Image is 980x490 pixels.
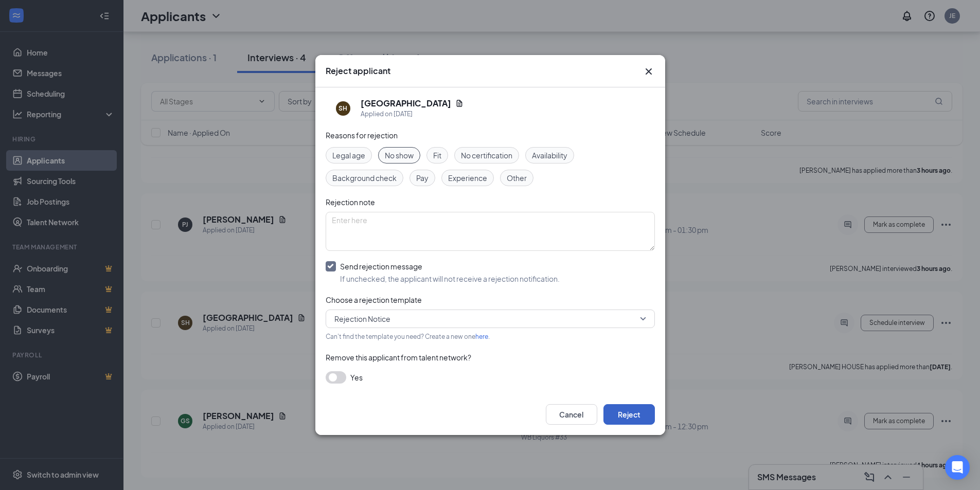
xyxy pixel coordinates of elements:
[332,150,365,161] span: Legal age
[448,172,487,184] span: Experience
[433,150,441,161] span: Fit
[326,65,390,77] h3: Reject applicant
[945,455,970,480] div: Open Intercom Messenger
[350,371,363,384] span: Yes
[326,333,490,340] span: Can't find the template you need? Create a new one .
[361,109,464,119] div: Applied on [DATE]
[507,172,527,184] span: Other
[416,172,429,184] span: Pay
[461,150,512,161] span: No certification
[603,404,655,425] button: Reject
[532,150,567,161] span: Availability
[546,404,597,425] button: Cancel
[326,197,375,207] span: Rejection note
[326,295,422,304] span: Choose a rejection template
[475,333,488,340] a: here
[338,104,347,113] div: SH
[643,65,655,78] svg: Cross
[385,150,414,161] span: No show
[326,131,398,140] span: Reasons for rejection
[643,65,655,78] button: Close
[334,311,390,326] span: Rejection Notice
[326,353,471,362] span: Remove this applicant from talent network?
[332,172,397,184] span: Background check
[361,98,451,109] h5: [GEOGRAPHIC_DATA]
[455,99,464,107] svg: Document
